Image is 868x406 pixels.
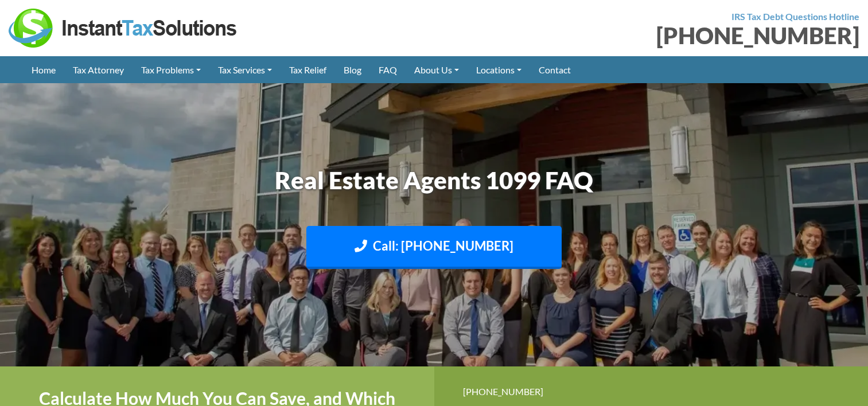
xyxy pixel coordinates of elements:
[468,56,530,83] a: Locations
[530,56,579,83] a: Contact
[9,21,238,32] a: Instant Tax Solutions Logo
[731,11,859,22] strong: IRS Tax Debt Questions Hotline
[64,56,133,83] a: Tax Attorney
[209,56,281,83] a: Tax Services
[9,9,238,48] img: Instant Tax Solutions Logo
[306,226,562,269] a: Call: [PHONE_NUMBER]
[133,56,209,83] a: Tax Problems
[370,56,406,83] a: FAQ
[463,384,840,399] div: [PHONE_NUMBER]
[23,56,64,83] a: Home
[406,56,468,83] a: About Us
[281,56,335,83] a: Tax Relief
[335,56,370,83] a: Blog
[116,163,753,197] h1: Real Estate Agents 1099 FAQ
[443,24,860,47] div: [PHONE_NUMBER]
